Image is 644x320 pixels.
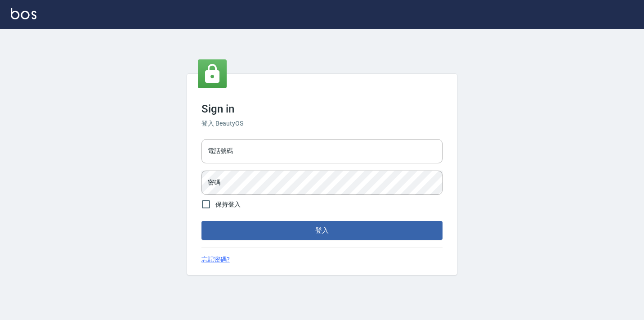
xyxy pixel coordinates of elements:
[201,103,443,115] h3: Sign in
[201,221,443,240] button: 登入
[201,255,230,264] a: 忘記密碼?
[215,200,241,209] span: 保持登入
[11,8,36,19] img: Logo
[201,119,443,128] h6: 登入 BeautyOS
